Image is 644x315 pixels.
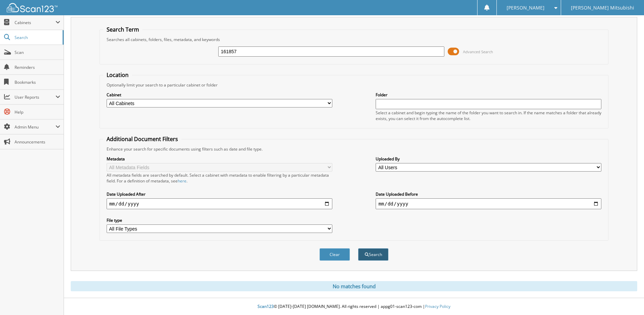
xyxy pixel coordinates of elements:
span: [PERSON_NAME] [507,6,545,10]
div: Optionally limit your search to a particular cabinet or folder [103,82,605,88]
a: Privacy Policy [425,303,450,309]
label: Cabinet [107,92,332,98]
div: Enhance your search for specific documents using filters such as date and file type. [103,146,605,152]
span: Help [15,109,60,115]
div: Searches all cabinets, folders, files, metadata, and keywords [103,37,605,42]
div: © [DATE]-[DATE] [DOMAIN_NAME]. All rights reserved | appg01-scan123-com | [64,298,644,315]
input: end [376,198,601,209]
span: Reminders [15,64,60,70]
input: start [107,198,332,209]
label: Metadata [107,156,332,162]
span: Advanced Search [463,49,493,54]
span: Scan [15,50,60,55]
legend: Additional Document Filters [103,135,181,143]
div: All metadata fields are searched by default. Select a cabinet with metadata to enable filtering b... [107,172,332,184]
span: [PERSON_NAME] Mitsubishi [571,6,634,10]
button: Search [358,248,388,261]
iframe: Chat Widget [610,282,644,315]
legend: Location [103,71,132,79]
span: Cabinets [15,20,55,25]
img: scan123-logo-white.svg [7,3,58,12]
a: here [178,178,186,184]
legend: Search Term [103,26,142,33]
button: Clear [319,248,350,261]
span: Announcements [15,139,60,145]
label: Uploaded By [376,156,601,162]
label: Folder [376,92,601,98]
span: Scan123 [258,303,274,309]
span: Bookmarks [15,79,60,85]
div: Select a cabinet and begin typing the name of the folder you want to search in. If the name match... [376,110,601,121]
label: File type [107,217,332,223]
div: No matches found [71,281,637,291]
label: Date Uploaded After [107,191,332,197]
label: Date Uploaded Before [376,191,601,197]
span: Search [15,35,59,40]
span: Admin Menu [15,124,55,130]
span: User Reports [15,94,55,100]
